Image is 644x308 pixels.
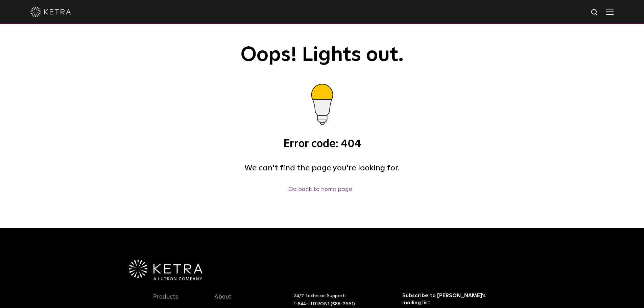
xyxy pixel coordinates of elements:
img: ketra-logo-2019-white [30,7,71,17]
a: 1-844-LUTRON1 (588-7661) [294,302,355,306]
h3: Error code: 404 [153,137,491,151]
img: search icon [591,8,599,17]
img: Ketra-aLutronCo_White_RGB [129,260,202,281]
h1: Oops! Lights out. [153,44,491,66]
a: Go back to home page [288,186,352,192]
h3: Subscribe to [PERSON_NAME]’s mailing list [402,292,489,306]
img: bulb.gif [292,76,353,137]
img: Hamburger%20Nav.svg [606,8,614,15]
h4: We can't find the page you're looking for. [153,162,491,174]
